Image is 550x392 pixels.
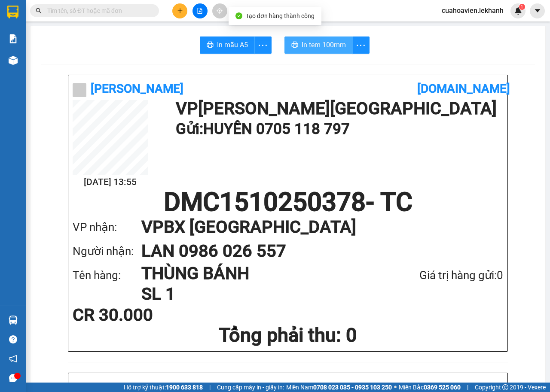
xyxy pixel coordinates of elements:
button: more [254,36,272,54]
img: solution-icon [9,34,18,43]
button: more [352,36,370,54]
span: printer [291,41,298,49]
button: file-add [192,3,208,18]
span: Cung cấp máy in - giấy in: [217,383,284,392]
strong: 1900 633 818 [166,384,203,391]
h1: VP [PERSON_NAME][GEOGRAPHIC_DATA] [176,100,499,117]
h2: [DATE] 13:55 [73,175,148,189]
strong: 0369 525 060 [424,384,461,391]
strong: 0708 023 035 - 0935 103 250 [313,384,392,391]
input: Tìm tên, số ĐT hoặc mã đơn [47,6,149,15]
div: 30.000 [6,55,96,66]
b: [PERSON_NAME] [91,82,183,96]
span: Miền Nam [286,383,392,392]
span: more [255,40,271,51]
span: caret-down [534,7,541,15]
button: printerIn tem 100mm [284,36,353,54]
h1: VP BX [GEOGRAPHIC_DATA] [141,215,486,239]
h1: Tổng phải thu: 0 [73,324,503,347]
h1: Gửi: HUYỀN 0705 118 797 [176,117,499,141]
span: | [209,383,211,392]
span: copyright [502,384,508,390]
span: notification [9,355,17,363]
div: LANH [7,28,95,38]
span: more [353,40,369,51]
div: Tên hàng: [73,267,141,284]
h1: LAN 0986 026 557 [141,239,486,263]
span: Gửi: [7,8,21,17]
sup: 1 [519,4,525,10]
span: Tạo đơn hàng thành công [246,12,315,19]
span: Hỗ trợ kỹ thuật: [124,383,203,392]
b: [DOMAIN_NAME] [417,82,510,96]
span: ⚪️ [394,386,397,389]
button: caret-down [530,3,545,18]
span: | [467,383,468,392]
span: check-circle [235,12,242,19]
div: 0963226952 [101,28,170,40]
h1: SL 1 [141,284,374,304]
div: Bàu Đồn [101,7,170,18]
h1: DMC1510250378 - TC [73,189,503,215]
img: warehouse-icon [9,56,18,65]
img: warehouse-icon [9,316,18,325]
span: 1 [520,4,523,10]
span: search [36,8,42,14]
span: In tem 100mm [302,40,346,50]
span: Nhận: [101,8,121,17]
button: aim [212,3,227,18]
span: printer [207,41,214,49]
span: aim [217,8,223,14]
button: plus [172,3,187,18]
span: question-circle [9,335,17,343]
img: icon-new-feature [514,7,522,15]
div: Người nhận: [73,243,141,260]
div: THÁNH MỸ [101,18,170,28]
span: message [9,374,17,382]
div: 0399649712 [7,38,95,50]
span: In mẫu A5 [217,40,248,50]
button: printerIn mẫu A5 [200,36,255,54]
span: CR : [6,56,20,65]
img: logo-vxr [7,6,18,18]
span: Miền Bắc [399,383,461,392]
div: CR 30.000 [73,307,215,324]
span: cuahoavien.lekhanh [435,5,510,16]
h1: THÙNG BÁNH [141,263,374,284]
div: [PERSON_NAME][GEOGRAPHIC_DATA] [7,7,95,28]
span: file-add [197,8,203,14]
div: Giá trị hàng gửi: 0 [374,267,503,284]
span: plus [177,8,183,14]
div: VP nhận: [73,219,141,236]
